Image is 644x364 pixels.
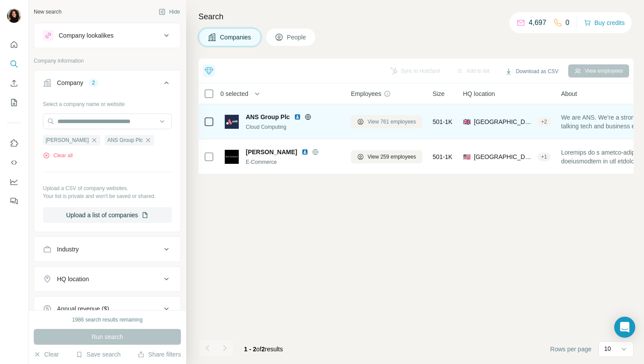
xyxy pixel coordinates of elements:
[604,344,611,353] p: 10
[34,72,180,97] button: Company2
[301,148,308,155] img: LinkedIn logo
[566,18,570,28] p: 0
[294,113,301,120] img: LinkedIn logo
[198,11,633,23] h4: Search
[34,269,180,290] button: HQ location
[7,75,21,91] button: Enrich CSV
[7,174,21,190] button: Dashboard
[34,239,180,260] button: Industry
[368,118,416,126] span: View 761 employees
[246,158,340,166] div: E-Commerce
[225,115,239,129] img: Logo of ANS Group Plc
[561,89,577,98] span: About
[584,17,625,29] button: Buy credits
[57,78,83,87] div: Company
[88,79,99,87] div: 2
[256,346,262,353] span: of
[499,65,564,78] button: Download as CSV
[34,57,181,65] p: Company information
[246,113,290,121] span: ANS Group Plc
[7,193,21,209] button: Feedback
[614,317,635,338] div: Open Intercom Messenger
[57,304,109,313] div: Annual revenue ($)
[34,8,61,16] div: New search
[351,89,381,98] span: Employees
[220,89,248,98] span: 0 selected
[7,135,21,151] button: Use Surfe on LinkedIn
[351,150,422,163] button: View 259 employees
[72,316,143,324] div: 1986 search results remaining
[538,153,551,161] div: + 1
[225,150,239,164] img: Logo of Weissman
[550,345,591,353] span: Rows per page
[529,18,546,28] p: 4,697
[262,346,265,353] span: 2
[107,136,143,144] span: ANS Group Plc
[34,298,180,319] button: Annual revenue ($)
[43,152,73,159] button: Clear all
[368,153,416,161] span: View 259 employees
[43,207,172,223] button: Upload a list of companies
[474,117,534,126] span: [GEOGRAPHIC_DATA], [GEOGRAPHIC_DATA], [GEOGRAPHIC_DATA]
[244,346,283,353] span: results
[287,33,307,42] span: People
[57,275,89,283] div: HQ location
[138,350,181,359] button: Share filters
[7,155,21,170] button: Use Surfe API
[57,245,79,254] div: Industry
[59,31,113,40] div: Company lookalikes
[433,152,453,161] span: 501-1K
[7,95,21,110] button: My lists
[463,89,495,98] span: HQ location
[246,148,297,156] span: [PERSON_NAME]
[538,118,551,126] div: + 2
[43,97,172,108] div: Select a company name or website
[433,117,453,126] span: 501-1K
[43,184,172,192] p: Upload a CSV of company websites.
[7,9,21,23] img: Avatar
[7,37,21,53] button: Quick start
[46,136,89,144] span: [PERSON_NAME]
[220,33,252,42] span: Companies
[152,5,186,18] button: Hide
[76,350,120,359] button: Save search
[433,89,445,98] span: Size
[351,115,422,128] button: View 761 employees
[463,152,471,161] span: 🇺🇸
[7,56,21,72] button: Search
[246,123,340,131] div: Cloud Computing
[43,192,172,200] p: Your list is private and won't be saved or shared.
[474,152,534,161] span: [GEOGRAPHIC_DATA], [US_STATE]
[34,350,59,359] button: Clear
[34,25,180,46] button: Company lookalikes
[244,346,256,353] span: 1 - 2
[463,117,471,126] span: 🇬🇧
